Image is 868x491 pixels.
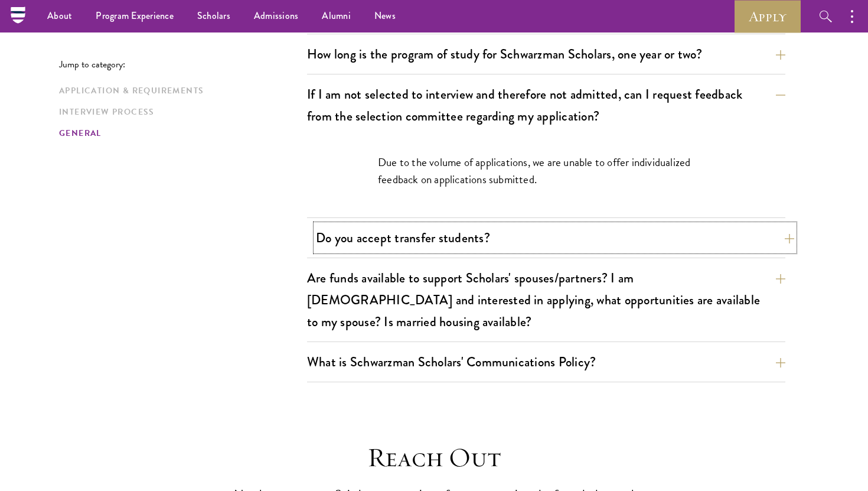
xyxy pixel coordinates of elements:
button: If I am not selected to interview and therefore not admitted, can I request feedback from the sel... [307,81,785,129]
p: Due to the volume of applications, we are unable to offer individualized feedback on applications... [378,154,714,188]
a: Interview Process [59,106,300,118]
h3: Reach Out [230,441,638,474]
button: Are funds available to support Scholars' spouses/partners? I am [DEMOGRAPHIC_DATA] and interested... [307,265,785,335]
p: Jump to category: [59,59,307,70]
a: Application & Requirements [59,84,300,97]
button: How long is the program of study for Schwarzman Scholars, one year or two? [307,41,785,67]
a: General [59,127,300,139]
button: What is Schwarzman Scholars' Communications Policy? [307,349,785,375]
button: Do you accept transfer students? [316,225,794,251]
